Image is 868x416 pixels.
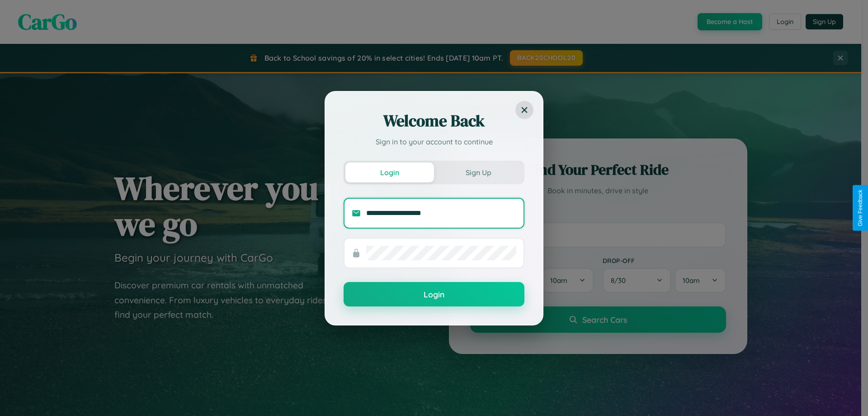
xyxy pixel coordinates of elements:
[434,163,523,182] button: Sign Up
[345,163,434,182] button: Login
[344,110,524,132] h2: Welcome Back
[344,136,524,147] p: Sign in to your account to continue
[857,190,863,226] div: Give Feedback
[344,282,524,306] button: Login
